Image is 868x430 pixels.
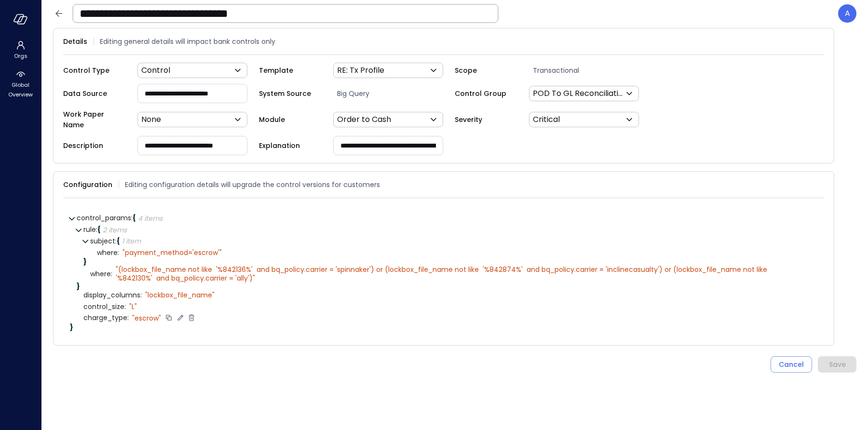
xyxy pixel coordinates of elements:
span: : [131,213,133,223]
span: { [97,225,101,234]
span: Work Paper Name [63,109,126,130]
span: Scope [455,65,517,76]
span: : [118,248,119,257]
div: } [83,258,817,265]
span: Editing configuration details will upgrade the control versions for customers [125,179,380,190]
span: Description [63,140,126,151]
span: display_columns [83,292,142,299]
span: Transactional [529,65,651,76]
div: Orgs [2,39,39,62]
p: RE: Tx Profile [337,65,384,76]
span: Big Query [333,88,455,99]
span: System Source [259,88,322,99]
span: Control Type [63,65,126,76]
div: Global Overview [2,67,39,100]
span: { [133,213,136,223]
div: 2 items [103,227,127,233]
span: : [140,290,142,300]
span: Data Source [63,88,126,99]
span: Severity [455,114,517,125]
div: Avi Brandwain [838,4,856,23]
span: : [124,302,126,311]
div: " escrow" [132,314,161,322]
span: Editing general details will impact bank controls only [100,36,275,47]
div: " L" [129,302,137,311]
span: Template [259,65,322,76]
span: : [96,225,97,234]
button: Cancel [771,356,812,373]
div: Cancel [779,359,804,371]
p: Critical [533,114,560,125]
div: } [70,324,817,331]
p: Control [141,65,170,76]
span: : [127,313,129,322]
p: A [845,8,850,19]
span: charge_type [83,314,129,322]
span: Configuration [63,179,112,190]
span: Explanation [259,140,322,151]
span: Orgs [14,51,27,61]
span: { [117,236,120,246]
span: control_params [77,213,133,223]
div: " lockbox_file_name" [145,291,215,299]
span: Global Overview [6,80,35,99]
span: : [115,236,117,246]
span: where [90,270,112,278]
div: 4 items [138,215,163,222]
div: 1 item [122,238,141,244]
p: None [141,114,161,125]
span: subject [90,236,117,246]
span: Control Group [455,88,517,99]
div: " (lockbox_file_name not like '%842136%' and bq_policy.carrier = 'spinnaker') or (lockbox_file_na... [116,265,783,282]
span: where [97,249,119,256]
span: rule [83,225,97,234]
span: : [111,269,112,279]
p: POD To GL Reconciliation [533,88,624,99]
span: Details [63,36,87,47]
p: Order to Cash [337,114,391,125]
div: " payment_method='escrow'" [122,248,222,257]
div: } [77,283,817,290]
span: Module [259,114,322,125]
span: control_size [83,303,126,310]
